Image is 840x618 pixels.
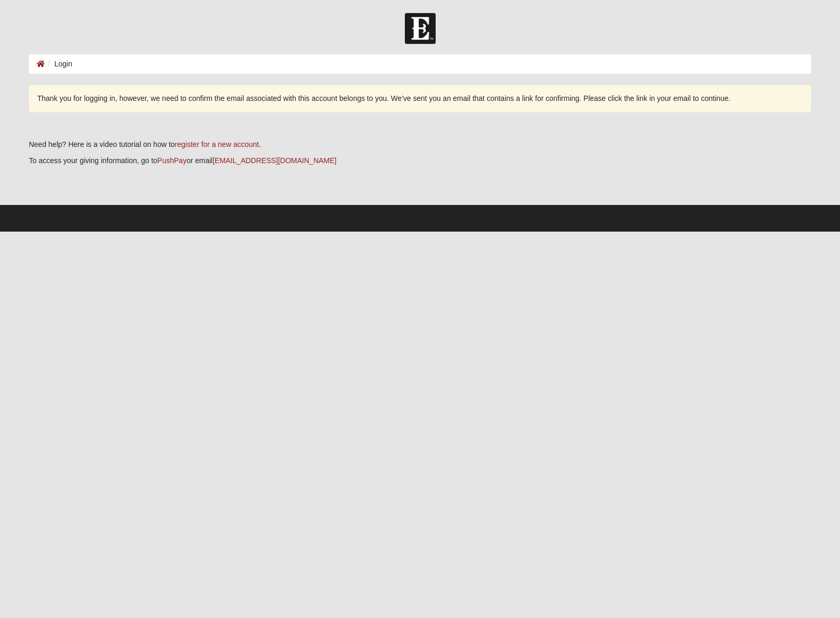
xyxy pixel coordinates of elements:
div: Thank you for logging in, however, we need to confirm the email associated with this account belo... [29,85,811,112]
p: To access your giving information, go to or email [29,155,811,166]
p: Need help? Here is a video tutorial on how to . [29,139,811,150]
a: PushPay [157,156,186,165]
a: register for a new account [175,140,259,148]
img: Church of Eleven22 Logo [405,13,436,44]
li: Login [45,59,72,70]
a: [EMAIL_ADDRESS][DOMAIN_NAME] [213,156,336,165]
